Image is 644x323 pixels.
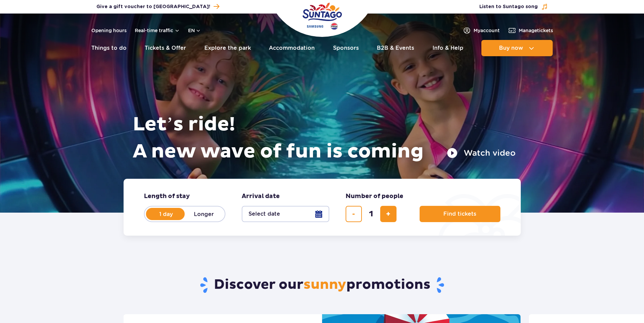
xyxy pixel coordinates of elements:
[91,40,127,56] a: Things to do
[499,45,523,51] span: Buy now
[242,192,280,200] span: Arrival date
[303,276,346,293] span: sunny
[333,40,359,56] a: Sponsors
[346,192,403,200] span: Number of people
[463,26,500,35] a: Myaccount
[433,40,463,56] a: Info & Help
[474,27,500,34] span: My account
[96,2,219,11] a: Give a gift voucher to [GEOGRAPHIC_DATA]!
[443,211,476,217] span: Find tickets
[508,26,553,35] a: Managetickets
[144,192,190,200] span: Length of stay
[481,40,553,56] button: Buy now
[147,207,185,221] label: 1 day
[145,40,186,56] a: Tickets & Offer
[363,206,379,222] input: number of tickets
[479,3,548,10] button: Listen to Suntago song
[380,206,397,222] button: add ticket
[188,27,201,34] button: en
[242,206,329,222] button: Select date
[123,276,521,294] h2: Discover our promotions
[124,179,521,236] form: Planning your visit to Park of Poland
[447,148,516,158] button: Watch video
[346,206,362,222] button: remove ticket
[135,28,180,33] button: Real-time traffic
[204,40,251,56] a: Explore the park
[96,3,210,10] span: Give a gift voucher to [GEOGRAPHIC_DATA]!
[91,27,127,34] a: Opening hours
[519,27,553,34] span: Manage tickets
[269,40,315,56] a: Accommodation
[377,40,414,56] a: B2B & Events
[420,206,500,222] button: Find tickets
[133,111,516,165] h1: Let’s ride! A new wave of fun is coming
[185,207,223,221] label: Longer
[479,3,538,10] span: Listen to Suntago song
